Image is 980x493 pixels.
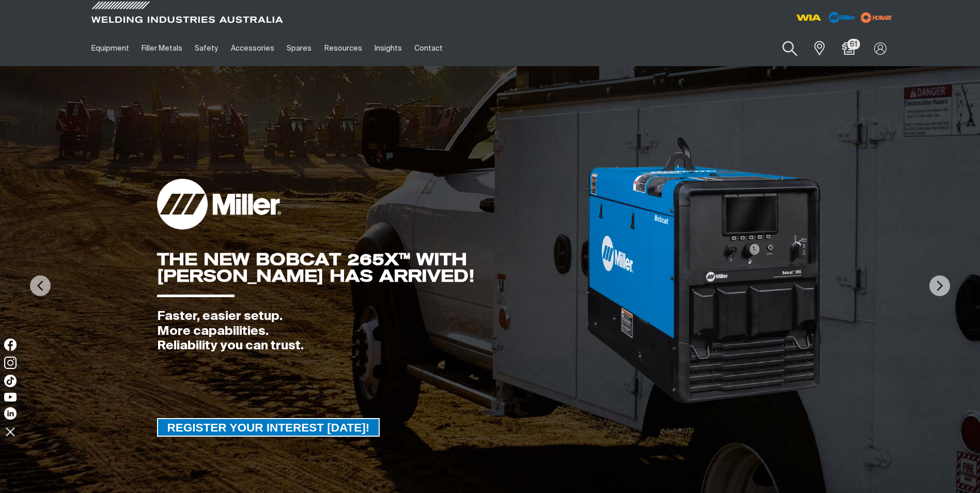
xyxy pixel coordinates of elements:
[189,30,224,66] a: Safety
[408,30,449,66] a: Contact
[30,275,51,296] img: PrevArrow
[4,338,17,351] img: Facebook
[368,30,408,66] a: Insights
[225,30,281,66] a: Accessories
[4,393,17,402] img: YouTube
[759,36,807,60] input: Product name or item number...
[929,275,950,296] img: NextArrow
[158,418,379,437] span: REGISTER YOUR INTEREST [DATE]!
[157,309,586,353] div: Faster, easier setup. More capabilities. Reliability you can trust.
[157,418,380,437] a: REGISTER YOUR INTEREST TODAY!
[135,30,189,66] a: Filler Metals
[4,357,17,369] img: Instagram
[318,30,368,66] a: Resources
[769,34,811,64] button: Search products
[858,10,895,25] img: miller
[281,30,318,66] a: Spares
[157,251,586,284] div: THE NEW BOBCAT 265X™ WITH [PERSON_NAME] HAS ARRIVED!
[2,423,19,440] img: hide socials
[4,407,17,420] img: LinkedIn
[85,30,693,66] nav: Main
[4,375,17,387] img: TikTok
[85,30,135,66] a: Equipment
